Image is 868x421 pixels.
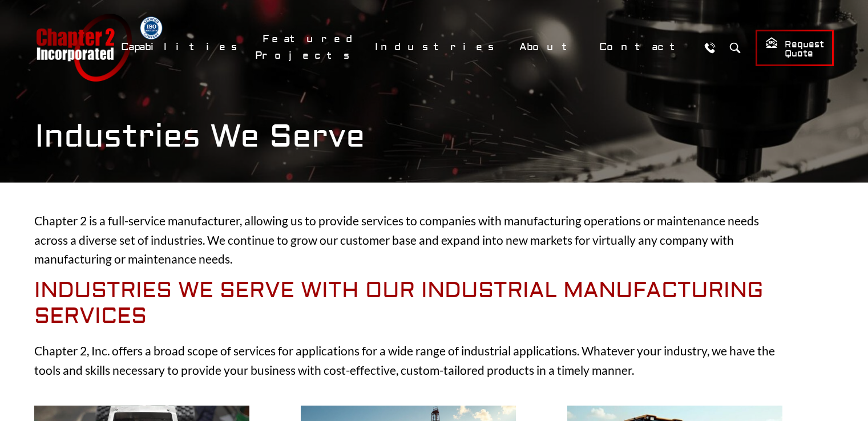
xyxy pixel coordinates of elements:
button: Search [725,37,746,58]
h1: Industries We Serve [35,118,834,156]
a: Contact [592,35,694,59]
p: Chapter 2 is a full-service manufacturer, allowing us to provide services to companies with manuf... [34,211,782,269]
span: Request Quote [765,37,824,60]
a: Industries [368,35,506,59]
a: About [512,35,586,59]
a: Featured Projects [255,27,362,68]
h2: Industries We Serve With Our Industrial Manufacturing Services [34,278,782,330]
a: Chapter 2 Incorporated [35,14,132,82]
p: Chapter 2, Inc. offers a broad scope of services for applications for a wide range of industrial ... [34,341,782,379]
a: Capabilities [114,35,249,59]
a: Call Us [700,37,721,58]
a: Request Quote [756,30,834,66]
